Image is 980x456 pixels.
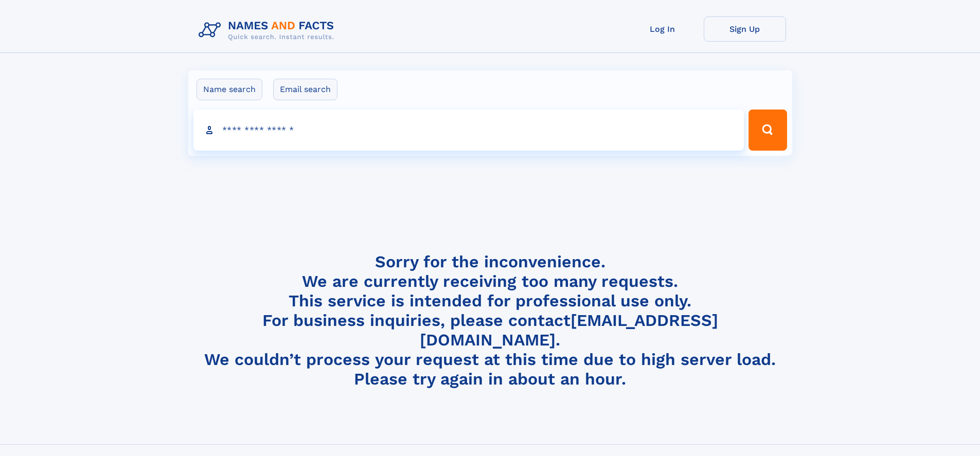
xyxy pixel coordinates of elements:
[749,110,787,151] button: Search Button
[194,16,343,44] img: Logo Names and Facts
[193,110,744,151] input: search input
[197,79,262,100] label: Name search
[704,16,786,42] a: Sign Up
[621,16,704,42] a: Log In
[420,311,718,350] a: [EMAIL_ADDRESS][DOMAIN_NAME]
[273,79,337,100] label: Email search
[194,252,786,389] h4: Sorry for the inconvenience. We are currently receiving too many requests. This service is intend...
